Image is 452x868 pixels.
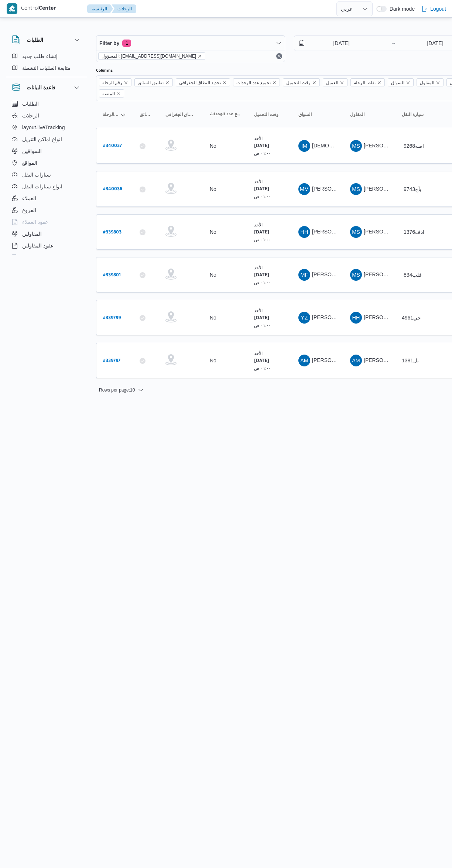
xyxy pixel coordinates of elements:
span: المسؤول: [EMAIL_ADDRESS][DOMAIN_NAME] [102,53,196,59]
span: Rows per page : 10 [99,386,135,394]
a: #339803 [103,227,121,237]
b: # 339801 [103,273,121,278]
button: Remove العميل from selection in this group [340,81,344,85]
span: السواق [388,78,414,86]
b: [DATE] [254,273,269,278]
div: Muhammad Slah Abad Alhada Abad Alhamaid [350,269,362,281]
button: رقم الرحلةSorted in descending order [100,109,129,120]
b: # 339803 [103,230,121,235]
span: رقم الرحلة; Sorted in descending order [103,112,119,117]
div: No [210,357,216,364]
div: Hada Hassan Hassan Muhammad Yousf [298,226,310,238]
span: المقاولين [22,229,42,238]
div: No [210,186,216,192]
span: جي4961 [402,315,421,321]
div: Ahmad Mjadi Yousf Abadalrahamun [350,355,362,366]
div: Isalam Muhammad Ghrib Ahmad [298,140,310,152]
label: Columns [96,68,113,74]
small: الأحد [254,308,263,313]
a: #339801 [103,270,121,280]
small: ٠١:٠٠ ص [254,151,271,156]
span: [PERSON_NAME] [PERSON_NAME] [364,357,450,363]
b: [DATE] [254,316,269,321]
b: # 340037 [103,144,122,149]
a: #339797 [103,356,120,366]
span: [DEMOGRAPHIC_DATA] [PERSON_NAME] [312,142,414,148]
span: layout.liveTracking [22,123,65,132]
button: Remove المقاول from selection in this group [436,81,440,85]
button: الرحلات [112,4,136,13]
div: قاعدة البيانات [6,98,87,258]
div: → [391,41,396,46]
div: الطلبات [6,50,87,77]
span: المنصه [102,90,115,98]
small: ٠١:٠٠ ص [254,237,271,242]
button: Remove المنصه from selection in this group [116,92,121,96]
button: سيارة النقل [399,109,443,120]
span: تحديد النطاق الجغرافى [165,112,196,117]
button: انواع اماكن التنزيل [9,133,84,145]
span: IM [301,140,307,152]
span: 1 active filters [122,40,131,47]
button: المقاولين [9,228,84,240]
span: [PERSON_NAME] [PERSON_NAME] [312,271,398,277]
small: ٠١:٠٠ ص [254,366,271,370]
span: المسؤول: mostafa.elrouby@illa.com.eg [98,52,205,60]
span: السواق [298,112,312,117]
button: العملاء [9,192,84,204]
button: وقت التحميل [251,109,288,120]
button: عقود العملاء [9,216,84,228]
span: 1376ادف [404,229,424,235]
b: [DATE] [254,144,269,149]
span: تطبيق السائق [134,78,172,86]
span: وقت التحميل [254,112,278,117]
div: Yasr Zain Jmuaah Mahmood [298,312,310,324]
small: الأحد [254,351,263,356]
button: تطبيق السائق [137,109,155,120]
span: تجميع عدد الوحدات [236,79,271,87]
div: Muhammad Slah Abad Alhada Abad Alhamaid [350,140,362,152]
div: Muhammad Mahmood Abadalhadi Abadalihamaid [298,183,310,195]
span: Logout [430,4,446,13]
button: layout.liveTracking [9,122,84,133]
span: 834قلب [404,272,422,278]
span: وقت التحميل [286,79,311,87]
button: متابعة الطلبات النشطة [9,62,84,74]
b: [DATE] [254,230,269,235]
button: انواع سيارات النقل [9,181,84,192]
button: Rows per page:10 [96,386,147,394]
span: Filter by [99,39,119,48]
button: اجهزة التليفون [9,252,84,263]
div: No [210,229,216,235]
span: المقاول [417,78,444,86]
span: نقاط الرحلة [350,78,384,86]
span: HH [301,226,308,238]
span: الرحلات [22,111,39,120]
h3: الطلبات [27,35,43,44]
span: وقت التحميل [283,78,320,86]
span: نل1381 [402,358,419,363]
button: Filter by1 active filters [96,36,285,51]
button: Remove رقم الرحلة from selection in this group [124,81,128,85]
img: X8yXhbKr1z7QwAAAABJRU5ErkJggg== [7,3,17,14]
button: الطلبات [12,35,81,44]
span: العملاء [22,194,36,203]
button: السواق [295,109,340,120]
small: الأحد [254,179,263,184]
button: الرئيسيه [87,4,113,13]
span: تحديد النطاق الجغرافى [176,78,230,86]
span: 9743بأج [404,186,421,192]
div: Muhammad Slah Abad Alhada Abad Alhamaid [350,183,362,195]
b: # 339797 [103,359,120,364]
div: Muhammad Slah Abad Alhada Abad Alhamaid [350,226,362,238]
span: العميل [323,78,347,86]
span: رقم الرحلة [99,78,131,86]
a: #340037 [103,141,122,151]
span: تحديد النطاق الجغرافى [179,79,221,87]
button: السواقين [9,145,84,157]
span: [PERSON_NAME] [PERSON_NAME] [312,229,398,235]
button: سيارات النقل [9,169,84,181]
span: سيارة النقل [402,112,424,117]
span: AM [352,355,360,366]
span: تجميع عدد الوحدات [233,78,280,86]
